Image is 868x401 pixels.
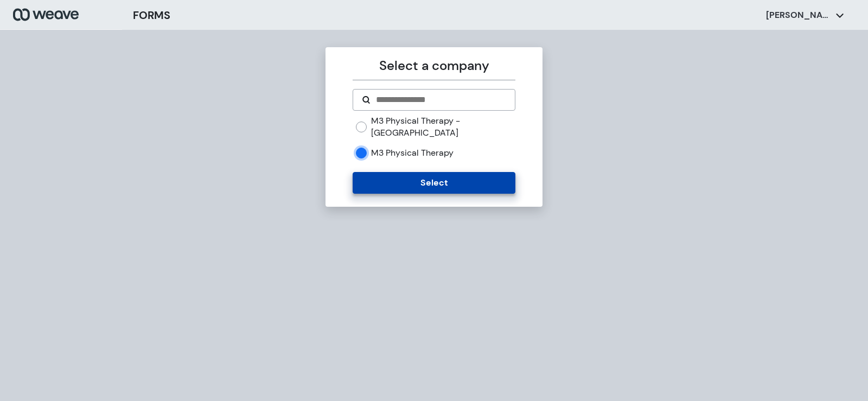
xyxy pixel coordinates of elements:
[371,115,515,138] label: M3 Physical Therapy - [GEOGRAPHIC_DATA]
[133,7,170,23] h3: FORMS
[371,147,454,159] label: M3 Physical Therapy
[353,172,515,194] button: Select
[766,9,831,21] p: [PERSON_NAME]
[353,56,515,75] p: Select a company
[375,93,506,106] input: Search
